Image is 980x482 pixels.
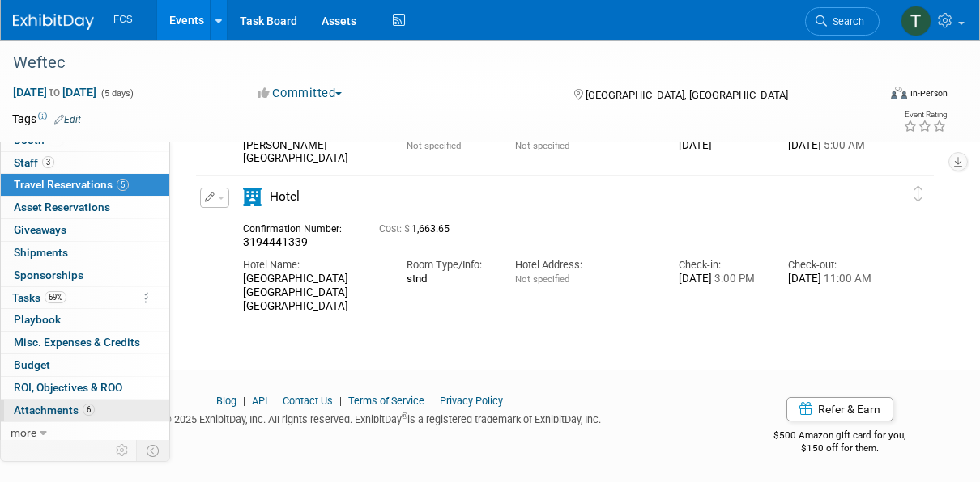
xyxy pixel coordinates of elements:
[252,395,267,407] a: API
[270,189,300,204] span: Hotel
[14,268,83,281] span: Sponsorships
[788,139,873,153] div: [DATE]
[11,426,36,439] span: more
[14,156,54,169] span: Staff
[83,404,95,416] span: 6
[805,7,880,36] a: Search
[732,442,948,455] div: $150 off for them.
[14,246,68,259] span: Shipments
[7,49,867,78] div: Weftec
[13,14,94,30] img: ExhibitDay
[243,235,308,248] span: 3194441339
[427,395,437,407] span: |
[335,395,346,407] span: |
[440,395,503,407] a: Privacy Policy
[1,287,169,309] a: Tasks69%
[270,395,280,407] span: |
[117,179,129,191] span: 5
[788,258,873,273] div: Check-out:
[903,111,947,119] div: Event Rating
[379,223,411,235] span: Cost: $
[14,133,63,146] span: Booth
[113,14,133,25] span: FCS
[515,140,569,151] span: Not specified
[14,223,66,236] span: Giveaways
[109,440,137,461] td: Personalize Event Tab Strip
[1,377,169,399] a: ROI, Objectives & ROO
[1,174,169,196] a: Travel Reservations5
[54,114,81,125] a: Edit
[12,111,81,127] td: Tags
[679,139,764,153] div: [DATE]
[252,85,348,102] button: Committed
[788,273,873,286] div: [DATE]
[515,258,654,273] div: Hotel Address:
[243,218,355,235] div: Confirmation Number:
[45,291,66,303] span: 69%
[827,15,864,27] span: Search
[1,422,169,444] a: more
[12,408,708,427] div: Copyright © 2025 ExhibitDay, Inc. All rights reserved. ExhibitDay is a registered trademark of Ex...
[14,404,95,416] span: Attachments
[216,395,236,407] a: Blog
[137,440,170,461] td: Toggle Event Tabs
[1,264,169,286] a: Sponsorships
[14,313,61,326] span: Playbook
[679,258,764,273] div: Check-in:
[786,397,893,421] a: Refer & Earn
[910,87,948,99] div: In-Person
[12,85,97,99] span: [DATE] [DATE]
[239,395,249,407] span: |
[348,395,424,407] a: Terms of Service
[243,139,382,167] div: [PERSON_NAME][GEOGRAPHIC_DATA]
[914,186,922,202] i: Click and drag to move item
[407,140,461,151] span: Not specified
[891,87,907,99] img: Format-Inperson.png
[14,358,50,371] span: Budget
[821,139,865,151] span: 5:00 AM
[14,178,129,191] span: Travel Reservations
[100,88,134,99] span: (5 days)
[402,412,407,421] sup: ®
[12,291,66,304] span: Tasks
[1,309,169,331] a: Playbook
[1,354,169,376] a: Budget
[1,332,169,353] a: Misc. Expenses & Credits
[14,381,122,394] span: ROI, Objectives & ROO
[14,201,110,214] span: Asset Reservations
[679,273,764,286] div: [DATE]
[586,89,788,101] span: [GEOGRAPHIC_DATA], [GEOGRAPHIC_DATA]
[407,273,492,285] div: stnd
[283,395,333,407] a: Contact Us
[812,84,948,108] div: Event Format
[712,273,755,285] span: 3:00 PM
[821,273,871,285] span: 11:00 AM
[243,273,382,313] div: [GEOGRAPHIC_DATA] [GEOGRAPHIC_DATA] [GEOGRAPHIC_DATA]
[243,188,262,206] i: Hotel
[1,197,169,218] a: Asset Reservations
[515,273,569,285] span: Not specified
[407,258,492,273] div: Room Type/Info:
[1,152,169,174] a: Staff3
[1,400,169,421] a: Attachments6
[379,223,456,235] span: 1,663.65
[47,86,62,99] span: to
[42,156,54,168] span: 3
[732,418,948,455] div: $500 Amazon gift card for you,
[243,258,382,273] div: Hotel Name:
[14,336,140,349] span: Misc. Expenses & Credits
[1,242,169,264] a: Shipments
[1,219,169,241] a: Giveaways
[901,6,931,36] img: Tommy Raye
